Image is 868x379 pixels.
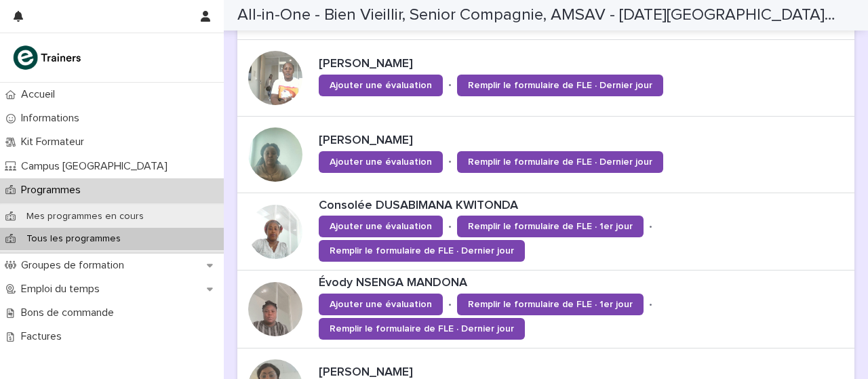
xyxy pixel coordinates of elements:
[448,80,452,89] font: •
[448,222,452,231] font: •
[457,294,644,315] a: Remplir le formulaire de FLE · 1er jour
[457,151,663,173] a: Remplir le formulaire de FLE · Dernier jour
[319,151,443,173] a: Ajouter une évaluation
[21,307,114,318] font: Bons de commande
[319,134,413,146] font: [PERSON_NAME]
[649,222,652,231] font: •
[457,75,663,96] a: Remplir le formulaire de FLE · Dernier jour
[330,222,432,231] font: Ajouter une évaluation
[319,240,525,262] a: Remplir le formulaire de FLE · Dernier jour
[319,366,413,378] font: [PERSON_NAME]
[468,300,633,309] font: Remplir le formulaire de FLE · 1er jour
[11,44,85,71] img: K0CqGN7SDeD6s4JG8KQk
[21,136,84,147] font: Kit Formateur
[21,331,62,342] font: Factures
[21,161,167,172] font: Campus [GEOGRAPHIC_DATA]
[649,300,652,309] font: •
[448,157,452,166] font: •
[21,283,100,294] font: Emploi du temps
[237,5,839,25] h2: All-in-One - Bien Vieillir, Senior Compagnie, AMSAV - 22 - Août 2025 - Île-de-France - Auxiliaire...
[319,75,443,96] a: Ajouter une évaluation
[319,216,443,237] a: Ajouter une évaluation
[319,199,518,212] font: Consolée DUSABIMANA KWITONDA
[330,81,432,90] font: Ajouter une évaluation
[468,157,652,167] font: Remplir le formulaire de FLE · Dernier jour
[468,81,652,90] font: Remplir le formulaire de FLE · Dernier jour
[21,89,55,100] font: Accueil
[319,294,443,315] a: Ajouter une évaluation
[26,234,121,243] font: Tous les programmes
[237,193,854,271] a: Consolée DUSABIMANA KWITONDAAjouter une évaluation•Remplir le formulaire de FLE · 1er jour•Rempli...
[237,40,854,117] a: [PERSON_NAME]Ajouter une évaluation•Remplir le formulaire de FLE · Dernier jour
[21,113,79,123] font: Informations
[330,300,432,309] font: Ajouter une évaluation
[319,58,413,70] font: [PERSON_NAME]
[319,318,525,340] a: Remplir le formulaire de FLE · Dernier jour
[330,324,514,334] font: Remplir le formulaire de FLE · Dernier jour
[237,117,854,193] a: [PERSON_NAME]Ajouter une évaluation•Remplir le formulaire de FLE · Dernier jour
[457,216,644,237] a: Remplir le formulaire de FLE · 1er jour
[319,277,467,289] font: Évody NSENGA MANDONA
[26,212,144,221] font: Mes programmes en cours
[330,157,432,167] font: Ajouter une évaluation
[21,184,81,195] font: Programmes
[448,300,452,309] font: •
[237,271,854,348] a: Évody NSENGA MANDONAAjouter une évaluation•Remplir le formulaire de FLE · 1er jour•Remplir le for...
[330,246,514,256] font: Remplir le formulaire de FLE · Dernier jour
[468,222,633,231] font: Remplir le formulaire de FLE · 1er jour
[21,260,124,271] font: Groupes de formation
